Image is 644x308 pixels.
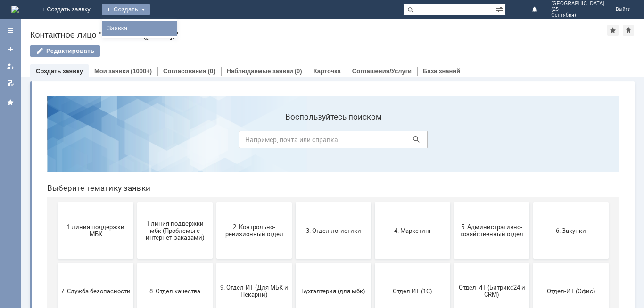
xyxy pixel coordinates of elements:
span: Сентября) [551,12,604,18]
button: Отдел-ИТ (Битрикс24 и CRM) [414,174,490,231]
button: 2. Контрольно-ревизионный отдел [177,113,252,170]
button: 1 линия поддержки мбк (Проблемы с интернет-заказами) [98,113,173,170]
a: Карточка [314,68,341,75]
span: Отдел-ИТ (Офис) [496,198,566,205]
div: Сделать домашней страницей [623,25,634,36]
button: Отдел-ИТ (Офис) [494,174,569,231]
button: [PERSON_NAME]. Услуги ИТ для МБК (оформляет L1) [256,234,331,291]
button: 6. Закупки [494,113,569,170]
span: Бухгалтерия (для мбк) [259,198,329,205]
span: 5. Административно-хозяйственный отдел [417,135,487,149]
span: (25 [551,7,604,12]
a: База знаний [423,68,460,75]
a: Перейти на домашнюю страницу [11,6,19,13]
span: 9. Отдел-ИТ (Для МБК и Пекарни) [180,195,249,209]
span: [PERSON_NAME]. Услуги ИТ для МБК (оформляет L1) [259,252,329,273]
button: 3. Отдел логистики [256,113,331,170]
a: Мои согласования [3,76,18,91]
a: Создать заявку [36,68,83,75]
img: logo [11,6,19,13]
a: Мои заявки [3,59,18,74]
div: Добавить в избранное [607,25,619,36]
a: Заявка [104,23,175,34]
button: 1 линия поддержки МБК [18,113,94,170]
button: Это соглашение не активно! [177,234,252,291]
button: Отдел ИТ (1С) [335,174,411,231]
span: 1 линия поддержки МБК [21,135,91,149]
span: Отдел-ИТ (Битрикс24 и CRM) [417,195,487,209]
button: 7. Служба безопасности [18,174,94,231]
input: Например, почта или справка [199,42,388,60]
div: Контактное лицо "Смоленск ([DATE])" [30,30,607,40]
button: Франчайзинг [98,234,173,291]
div: Создать [102,4,150,15]
span: 2. Контрольно-ревизионный отдел [180,135,249,149]
span: Расширенный поиск [496,4,505,13]
button: Бухгалтерия (для мбк) [256,174,331,231]
span: Финансовый отдел [21,259,91,266]
a: Наблюдаемые заявки [227,68,293,75]
span: 4. Маркетинг [338,138,408,145]
button: Финансовый отдел [18,234,94,291]
button: 9. Отдел-ИТ (Для МБК и Пекарни) [177,174,252,231]
span: 6. Закупки [496,138,566,145]
span: Это соглашение не активно! [180,256,249,270]
span: 3. Отдел логистики [259,138,329,145]
a: Соглашения/Услуги [352,68,412,75]
label: Воспользуйтесь поиском [199,23,388,33]
span: 1 линия поддержки мбк (Проблемы с интернет-заказами) [100,131,170,152]
div: (0) [295,68,302,75]
a: Создать заявку [3,42,18,57]
a: Мои заявки [94,68,129,75]
span: не актуален [338,259,408,266]
span: Отдел ИТ (1С) [338,198,408,205]
button: 4. Маркетинг [335,113,411,170]
span: [GEOGRAPHIC_DATA] [551,1,604,7]
button: не актуален [335,234,411,291]
button: 5. Административно-хозяйственный отдел [414,113,490,170]
span: 8. Отдел качества [100,198,170,205]
span: 7. Служба безопасности [21,198,91,205]
button: 8. Отдел качества [98,174,173,231]
span: Франчайзинг [100,259,170,266]
div: (1000+) [131,68,152,75]
div: (0) [208,68,215,75]
a: Согласования [163,68,206,75]
header: Выберите тематику заявки [8,94,580,104]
